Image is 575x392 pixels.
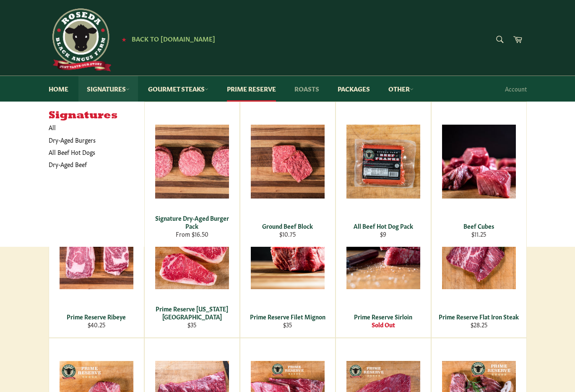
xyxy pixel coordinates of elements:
[245,313,330,321] div: Prime Reserve Filet Mignon
[341,313,425,321] div: Prime Reserve Sirloin
[117,36,215,42] a: ★ Back to [DOMAIN_NAME]
[122,36,126,42] span: ★
[144,192,240,338] a: Prime Reserve New York Strip Prime Reserve [US_STATE][GEOGRAPHIC_DATA] $35
[44,121,144,133] a: All
[49,110,144,122] h5: Signatures
[44,158,136,170] a: Dry-Aged Beef
[329,76,378,102] a: Packages
[380,76,422,102] a: Other
[60,215,133,289] img: Prime Reserve Ribeye
[251,125,325,199] img: Ground Beef Block
[346,215,420,289] img: Prime Reserve Sirloin
[49,8,112,71] img: Roseda Beef
[132,34,215,43] span: Back to [DOMAIN_NAME]
[442,215,516,289] img: Prime Reserve Flat Iron Steak
[341,230,425,238] div: $9
[341,222,425,230] div: All Beef Hot Dog Pack
[155,215,229,289] img: Prime Reserve New York Strip
[219,76,284,102] a: Prime Reserve
[150,321,234,329] div: $35
[150,230,234,238] div: From $16.50
[44,146,136,158] a: All Beef Hot Dogs
[431,192,527,338] a: Prime Reserve Flat Iron Steak Prime Reserve Flat Iron Steak $28.25
[140,76,217,102] a: Gourmet Steaks
[251,215,325,289] img: Prime Reserve Filet Mignon
[245,230,330,238] div: $10.75
[54,313,138,321] div: Prime Reserve Ribeye
[150,305,234,321] div: Prime Reserve [US_STATE][GEOGRAPHIC_DATA]
[240,192,336,338] a: Prime Reserve Filet Mignon Prime Reserve Filet Mignon $35
[144,102,240,247] a: Signature Dry-Aged Burger Pack Signature Dry-Aged Burger Pack From $16.50
[437,230,521,238] div: $11.25
[286,76,328,102] a: Roasts
[346,125,420,199] img: All Beef Hot Dog Pack
[245,321,330,329] div: $35
[341,321,425,329] div: Sold Out
[437,321,521,329] div: $28.25
[501,76,531,101] a: Account
[245,222,330,230] div: Ground Beef Block
[40,76,77,102] a: Home
[150,214,234,230] div: Signature Dry-Aged Burger Pack
[49,192,144,338] a: Prime Reserve Ribeye Prime Reserve Ribeye $40.25
[431,102,527,247] a: Beef Cubes Beef Cubes $11.25
[437,313,521,321] div: Prime Reserve Flat Iron Steak
[155,125,229,199] img: Signature Dry-Aged Burger Pack
[44,134,136,146] a: Dry-Aged Burgers
[336,192,431,338] a: Prime Reserve Sirloin Prime Reserve Sirloin Sold Out
[54,321,138,329] div: $40.25
[78,76,138,102] a: Signatures
[240,102,336,247] a: Ground Beef Block Ground Beef Block $10.75
[437,222,521,230] div: Beef Cubes
[336,102,431,247] a: All Beef Hot Dog Pack All Beef Hot Dog Pack $9
[442,125,516,199] img: Beef Cubes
